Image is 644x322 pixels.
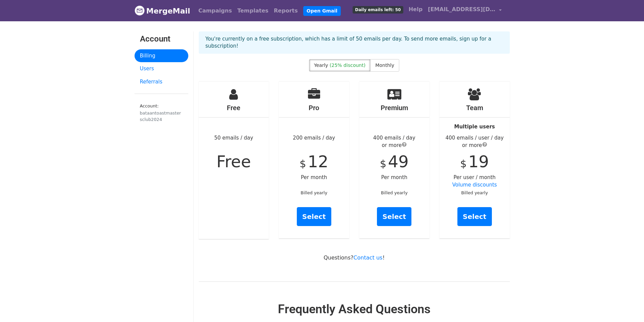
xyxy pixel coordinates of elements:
span: 49 [388,152,409,171]
div: 400 emails / day or more [359,134,430,149]
a: Daily emails left: 50 [350,3,406,16]
h3: Account [140,34,183,44]
p: Questions? ! [199,254,510,261]
h4: Team [439,104,510,112]
small: Billed yearly [461,190,488,195]
div: Per month [359,81,430,238]
h2: Frequently Asked Questions [199,302,510,317]
div: bataantoastmastersclub2024 [140,110,183,123]
a: Templates [235,4,271,18]
span: Yearly [314,63,328,68]
a: Contact us [354,254,383,261]
a: Open Gmail [303,6,341,16]
a: [EMAIL_ADDRESS][DOMAIN_NAME] [425,3,504,19]
small: Billed yearly [301,190,327,195]
span: Daily emails left: 50 [353,6,403,14]
strong: Multiple users [454,124,495,130]
a: Select [297,207,331,226]
span: 12 [308,152,328,171]
span: (25% discount) [330,63,365,68]
span: 19 [468,152,489,171]
a: Reports [271,4,301,18]
span: Free [216,152,251,171]
a: Help [406,3,425,16]
a: Billing [135,49,188,63]
span: $ [380,158,386,170]
a: Select [377,207,411,226]
a: Users [135,62,188,75]
a: Campaigns [196,4,235,18]
div: 200 emails / day Per month [279,81,349,238]
small: Account: [140,103,183,123]
a: Select [457,207,492,226]
h4: Premium [359,104,430,112]
div: 400 emails / user / day or more [439,134,510,149]
a: Referrals [135,75,188,89]
a: MergeMail [135,4,190,18]
div: 50 emails / day [199,81,269,239]
h4: Pro [279,104,349,112]
span: $ [300,158,306,170]
span: [EMAIL_ADDRESS][DOMAIN_NAME] [428,5,496,14]
img: MergeMail logo [135,5,145,16]
small: Billed yearly [381,190,408,195]
h4: Free [199,104,269,112]
span: $ [460,158,467,170]
div: Per user / month [439,81,510,238]
span: Monthly [375,63,394,68]
a: Volume discounts [452,182,497,188]
p: You're currently on a free subscription, which has a limit of 50 emails per day. To send more ema... [206,35,503,50]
